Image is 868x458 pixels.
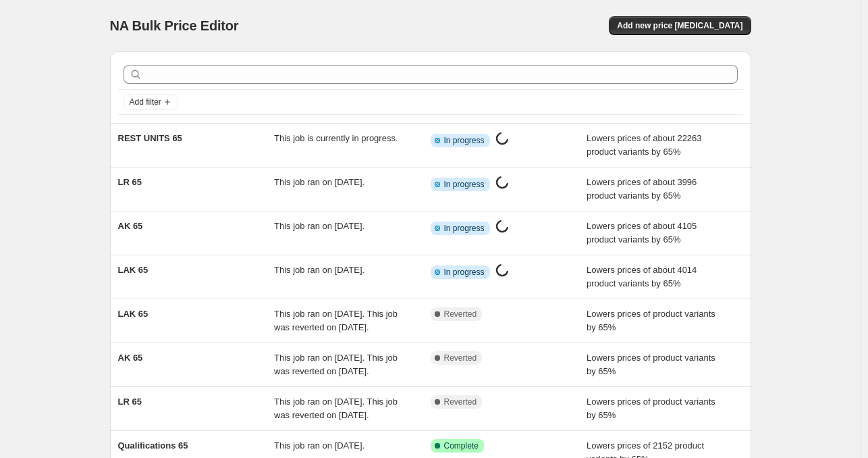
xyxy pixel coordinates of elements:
[444,440,479,451] span: Complete
[274,265,364,275] span: This job ran on [DATE].
[444,353,477,363] span: Reverted
[444,135,485,146] span: In progress
[274,133,398,143] span: This job is currently in progress.
[444,223,485,234] span: In progress
[118,221,143,231] span: AK 65
[274,177,364,187] span: This job ran on [DATE].
[587,177,697,201] span: Lowers prices of about 3996 product variants by 65%
[617,20,742,31] span: Add new price [MEDICAL_DATA]
[118,397,142,407] span: LR 65
[609,16,751,35] button: Add new price [MEDICAL_DATA]
[587,353,715,376] span: Lowers prices of product variants by 65%
[118,353,143,363] span: AK 65
[444,267,485,278] span: In progress
[444,309,477,320] span: Reverted
[118,440,188,451] span: Qualifications 65
[274,353,398,376] span: This job ran on [DATE]. This job was reverted on [DATE].
[274,397,398,420] span: This job ran on [DATE]. This job was reverted on [DATE].
[587,265,697,288] span: Lowers prices of about 4014 product variants by 65%
[118,265,148,275] span: LAK 65
[274,309,398,332] span: This job ran on [DATE]. This job was reverted on [DATE].
[124,94,178,110] button: Add filter
[274,221,364,231] span: This job ran on [DATE].
[444,397,477,407] span: Reverted
[118,177,142,187] span: LR 65
[587,221,697,245] span: Lowers prices of about 4105 product variants by 65%
[587,309,715,332] span: Lowers prices of product variants by 65%
[130,97,161,107] span: Add filter
[118,133,182,143] span: REST UNITS 65
[587,133,702,157] span: Lowers prices of about 22263 product variants by 65%
[444,179,485,190] span: In progress
[587,397,715,420] span: Lowers prices of product variants by 65%
[110,18,239,33] span: NA Bulk Price Editor
[274,440,364,451] span: This job ran on [DATE].
[118,309,148,319] span: LAK 65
